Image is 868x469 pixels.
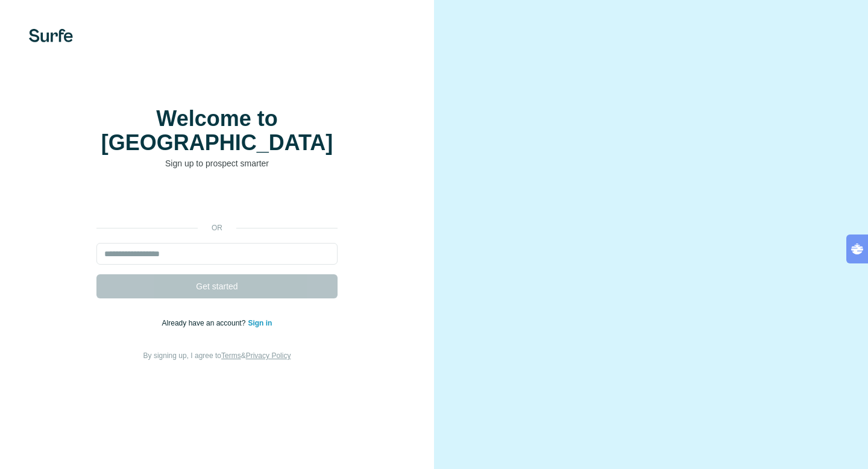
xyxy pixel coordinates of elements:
[29,29,73,42] img: Surfe's logo
[96,157,338,169] p: Sign up to prospect smarter
[198,222,236,233] p: or
[221,351,241,360] a: Terms
[248,319,272,327] a: Sign in
[90,187,344,214] iframe: Sign in with Google Button
[246,351,291,360] a: Privacy Policy
[96,107,338,155] h1: Welcome to [GEOGRAPHIC_DATA]
[162,319,248,327] span: Already have an account?
[143,351,291,360] span: By signing up, I agree to &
